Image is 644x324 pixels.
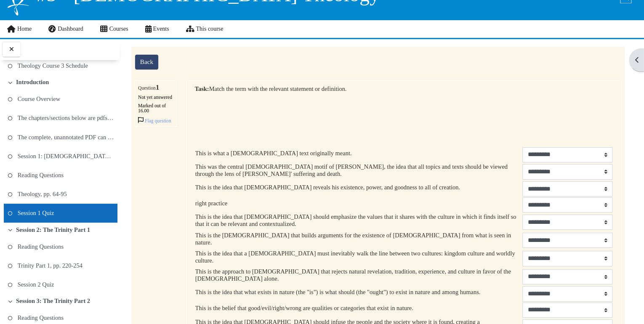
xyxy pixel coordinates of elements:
[195,213,520,228] p: This is the idea that [DEMOGRAPHIC_DATA] should emphasize the values that it shares with the cult...
[196,26,223,32] span: This course
[18,260,82,271] a: Trinity Part 1, pp. 220-254
[8,116,13,120] i: To do
[178,20,232,38] a: This course
[195,268,520,282] p: This is the approach to [DEMOGRAPHIC_DATA] that rejects natural revelation, tradition, experience...
[8,154,13,159] i: To do
[109,26,128,32] span: Courses
[17,26,32,32] span: Home
[8,316,13,320] i: To do
[137,20,178,38] a: Events
[18,241,64,252] a: Reading Questions
[6,20,223,38] nav: Site links
[138,118,171,123] a: Flagged
[195,85,613,93] p: Match the term with the relevant statement or definition.
[135,54,159,70] a: Back
[195,289,520,296] p: This is the idea that what exists in nature (the "is") is what should (the "ought") to exist in n...
[92,20,137,38] a: Courses
[195,232,520,246] p: This is the [DEMOGRAPHIC_DATA] that builds arguments for the existence of [DEMOGRAPHIC_DATA] from...
[16,226,90,234] a: Session 2: The Trinity Part 1
[8,299,13,303] span: Collapse
[18,131,114,143] a: The complete, unannotated PDF can be found at the ...
[8,228,13,232] span: Collapse
[195,305,520,312] p: This is the belief that good/evil/right/wrong are qualities or categories that exist in nature.
[8,264,13,268] i: To do
[8,97,13,101] i: To do
[8,192,13,197] i: To do
[195,200,520,207] p: right practice
[18,112,114,124] a: The chapters/sections below are pdfs that we have ...
[58,26,83,32] span: Dashboard
[8,135,13,140] i: To do
[16,79,49,86] a: Introduction
[138,84,174,91] h3: Question
[156,83,160,91] span: 1
[18,169,64,181] a: Reading Questions
[153,26,169,32] span: Events
[18,93,60,105] a: Course Overview
[195,250,520,264] p: This is the idea that a [DEMOGRAPHIC_DATA] must inevitably walk the line between two cultures: ki...
[138,103,174,113] div: Marked out of 16.00
[16,297,90,305] a: Session 3: The Trinity Part 2
[195,85,209,92] strong: Task:
[18,188,67,200] a: Theology, pp. 64-95
[18,279,54,290] a: Session 2 Quiz
[195,150,520,157] p: This is what a [DEMOGRAPHIC_DATA] text originally meant.
[138,95,174,100] div: Not yet answered
[8,245,13,249] i: To do
[18,312,64,324] a: Reading Questions
[8,80,13,85] span: Collapse
[18,60,88,72] a: Theology Course 3 Schedule
[195,163,520,178] p: This was the central [DEMOGRAPHIC_DATA] motif of [PERSON_NAME], the idea that all topics and text...
[8,283,13,287] i: To do
[18,207,54,219] a: Session 1 Quiz
[8,211,13,215] i: To do
[18,150,114,162] a: Session 1: [DEMOGRAPHIC_DATA] and Theology
[40,20,91,38] a: Dashboard
[8,64,13,68] i: To do
[8,173,13,178] i: To do
[195,181,521,197] td: This is the idea that [DEMOGRAPHIC_DATA] reveals his existence, power, and goodness to all of cre...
